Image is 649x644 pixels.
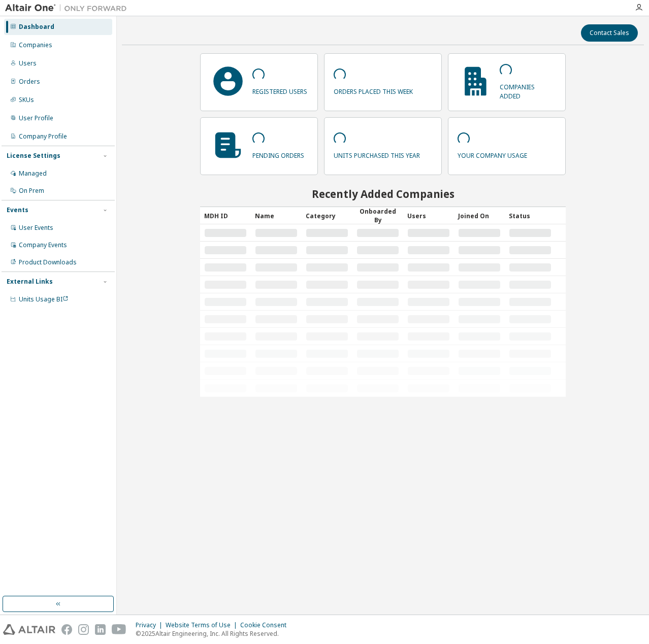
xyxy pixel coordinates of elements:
div: Category [306,208,348,224]
div: Companies [19,41,52,49]
div: Events [7,206,28,214]
p: your company usage [458,148,527,160]
img: altair_logo.svg [3,624,55,635]
div: External Links [7,278,53,286]
img: Altair One [5,3,132,13]
span: Units Usage BI [19,295,69,303]
div: Status [509,208,551,224]
div: SKUs [19,96,34,104]
div: User Events [19,224,53,232]
p: registered users [252,84,307,96]
div: On Prem [19,187,44,195]
div: Orders [19,78,40,86]
p: companies added [500,80,556,100]
div: License Settings [7,152,60,160]
div: Website Terms of Use [166,621,240,629]
p: © 2025 Altair Engineering, Inc. All Rights Reserved. [136,629,293,638]
p: units purchased this year [334,148,420,160]
div: Company Profile [19,132,67,141]
div: Joined On [458,208,501,224]
div: Cookie Consent [240,621,293,629]
div: Product Downloads [19,258,77,266]
img: linkedin.svg [95,624,106,635]
h2: Recently Added Companies [200,187,566,200]
div: Privacy [136,621,166,629]
div: Managed [19,170,47,178]
div: Dashboard [19,23,54,31]
p: orders placed this week [334,84,413,96]
div: Company Events [19,241,67,249]
img: youtube.svg [112,624,126,635]
img: instagram.svg [78,624,89,635]
div: Name [255,208,298,224]
button: Contact Sales [581,24,638,42]
div: User Profile [19,114,53,122]
div: Onboarded By [356,207,399,224]
img: facebook.svg [61,624,72,635]
p: pending orders [252,148,304,160]
div: Users [407,208,450,224]
div: MDH ID [204,208,247,224]
div: Users [19,59,37,67]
